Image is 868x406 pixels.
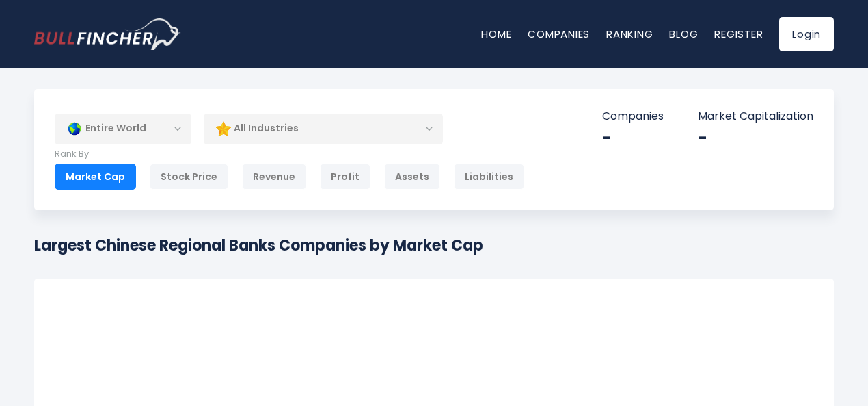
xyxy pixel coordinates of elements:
div: Entire World [55,113,191,144]
a: Go to homepage [34,18,181,50]
div: Liabilities [454,164,524,190]
h1: Largest Chinese Regional Banks Companies by Market Cap [34,234,483,257]
div: Stock Price [150,164,228,190]
p: Market Capitalization [698,110,813,124]
div: - [602,127,664,149]
div: Profit [320,164,370,190]
div: Market Cap [55,164,136,190]
div: All Industries [204,113,443,144]
a: Companies [528,27,590,41]
a: Register [714,27,763,41]
a: Blog [669,27,698,41]
p: Rank By [55,149,524,160]
a: Home [481,27,511,41]
p: Companies [602,110,664,124]
a: Login [779,17,834,51]
img: bullfincher logo [34,18,181,50]
div: - [698,127,813,149]
a: Ranking [606,27,653,41]
div: Revenue [242,164,306,190]
div: Assets [384,164,440,190]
